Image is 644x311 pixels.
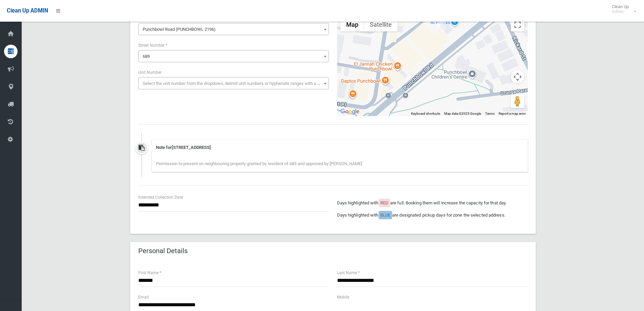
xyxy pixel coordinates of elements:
span: Map data ©2025 Google [444,112,481,115]
a: Open this area in Google Maps (opens a new window) [339,107,361,116]
button: Toggle fullscreen view [511,18,524,31]
span: [STREET_ADDRESS] [172,145,211,150]
div: 689 Punchbowl Road, PUNCHBOWL NSW 2196 [437,18,446,29]
a: Terms (opens in new tab) [485,112,495,115]
span: 689 [143,54,150,59]
button: Map camera controls [511,70,524,84]
button: Drag Pegman onto the map to open Street View [511,94,524,108]
p: Days highlighted with are designated pickup days for zone the selected address. [337,211,528,219]
span: Punchbowl Road (PUNCHBOWL 2196) [140,25,327,34]
small: Admin [612,9,629,14]
span: 689 [138,50,329,62]
header: Personal Details [130,244,196,258]
span: BLUE [380,213,390,218]
span: RED [380,200,388,205]
div: Note for [156,143,524,152]
button: Keyboard shortcuts [411,111,440,116]
p: Days highlighted with are full. Booking them will increase the capacity for that day. [337,199,528,207]
span: 689 [140,52,327,61]
span: Permission to present on neighbouring property granted by resident of 683 and approved by [PERSON... [156,161,362,166]
span: Punchbowl Road (PUNCHBOWL 2196) [138,23,329,35]
span: Clean Up [609,4,636,14]
span: Select the unit number from the dropdown, delimit unit numbers or hyphenate ranges with a comma [143,81,332,86]
span: Clean Up ADMIN [7,7,48,14]
img: Google [339,107,361,116]
button: Show satellite imagery [364,18,398,31]
button: Show street map [340,18,364,31]
a: Report a map error [499,112,526,115]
